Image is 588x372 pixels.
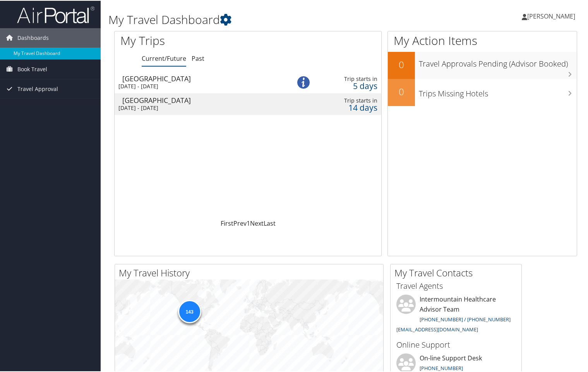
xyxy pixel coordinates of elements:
li: Intermountain Healthcare Advisor Team [393,294,519,335]
h1: My Action Items [388,32,577,48]
span: Travel Approval [17,79,58,98]
h2: 0 [388,57,415,70]
a: Current/Future [142,53,186,62]
a: [PHONE_NUMBER] [420,364,463,371]
span: [PERSON_NAME] [527,11,575,20]
h3: Trips Missing Hotels [419,84,577,98]
h3: Online Support [396,339,516,350]
div: [DATE] - [DATE] [118,82,278,89]
div: [GEOGRAPHIC_DATA] [122,96,282,103]
a: Prev [233,218,247,227]
h2: 0 [388,84,415,98]
div: 14 days [321,103,377,110]
h1: My Trips [120,32,264,48]
span: Book Travel [17,59,47,78]
div: [DATE] - [DATE] [118,104,278,111]
img: airportal-logo.png [17,5,94,23]
h3: Travel Agents [396,280,516,291]
h1: My Travel Dashboard [108,11,425,27]
a: Next [250,218,264,227]
div: Trip starts in [321,75,377,82]
img: alert-flat-solid-info.png [297,75,310,88]
a: Last [264,218,276,227]
div: Trip starts in [321,96,377,103]
div: 143 [178,299,201,322]
div: [GEOGRAPHIC_DATA] [122,74,282,81]
a: [PHONE_NUMBER] / [PHONE_NUMBER] [420,315,511,322]
a: 0Travel Approvals Pending (Advisor Booked) [388,51,577,78]
h2: My Travel Contacts [394,266,521,279]
h2: My Travel History [119,266,383,279]
a: 1 [247,218,250,227]
a: 0Trips Missing Hotels [388,78,577,105]
h3: Travel Approvals Pending (Advisor Booked) [419,54,577,69]
div: 5 days [321,82,377,89]
a: First [221,218,233,227]
a: [PERSON_NAME] [522,4,583,27]
span: Dashboards [17,27,49,47]
a: Past [192,53,204,62]
a: [EMAIL_ADDRESS][DOMAIN_NAME] [396,325,478,332]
